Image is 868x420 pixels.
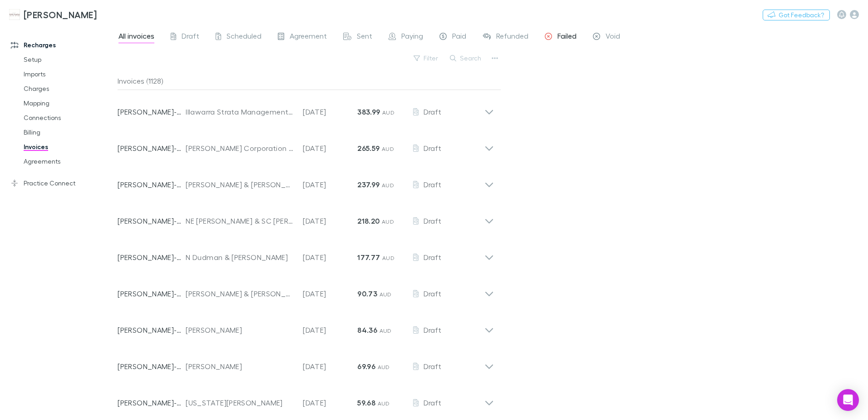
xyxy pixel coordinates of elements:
[382,255,395,261] span: AUD
[186,325,294,335] div: [PERSON_NAME]
[15,96,123,110] a: Mapping
[118,179,186,190] p: [PERSON_NAME]-0517
[15,81,123,96] a: Charges
[110,163,501,199] div: [PERSON_NAME]-0517[PERSON_NAME] & [PERSON_NAME][DATE]237.99 AUDDraft
[118,288,186,299] p: [PERSON_NAME]-0059
[15,67,123,81] a: Imports
[186,361,294,372] div: [PERSON_NAME]
[110,199,501,235] div: [PERSON_NAME]-0069NE [PERSON_NAME] & SC [PERSON_NAME][DATE]218.20 AUDDraft
[378,400,390,407] span: AUD
[118,397,186,408] p: [PERSON_NAME]-0519
[110,381,501,417] div: [PERSON_NAME]-0519[US_STATE][PERSON_NAME][DATE]59.68 AUDDraft
[380,291,392,298] span: AUD
[357,107,380,116] strong: 383.99
[382,145,394,152] span: AUD
[303,288,357,299] p: [DATE]
[186,143,294,154] div: [PERSON_NAME] Corporation Pty Ltd
[401,31,423,43] span: Paying
[15,125,123,140] a: Billing
[4,4,102,25] a: [PERSON_NAME]
[452,31,466,43] span: Paid
[303,361,357,372] p: [DATE]
[357,398,375,407] strong: 59.68
[496,31,528,43] span: Refunded
[118,325,186,335] p: [PERSON_NAME]-0522
[227,31,261,43] span: Scheduled
[15,52,123,67] a: Setup
[763,10,830,20] button: Got Feedback?
[2,38,123,52] a: Recharges
[110,126,501,163] div: [PERSON_NAME]-0521[PERSON_NAME] Corporation Pty Ltd[DATE]265.59 AUDDraft
[186,215,294,226] div: NE [PERSON_NAME] & SC [PERSON_NAME]
[424,325,441,334] span: Draft
[118,361,186,372] p: [PERSON_NAME]-0316
[424,362,441,370] span: Draft
[303,397,357,408] p: [DATE]
[290,31,327,43] span: Agreement
[110,345,501,381] div: [PERSON_NAME]-0316[PERSON_NAME][DATE]69.96 AUDDraft
[9,9,20,20] img: Hales Douglass's Logo
[357,289,377,298] strong: 90.73
[118,106,186,117] p: [PERSON_NAME]-0182
[837,389,859,411] div: Open Intercom Messenger
[445,53,487,64] button: Search
[606,31,620,43] span: Void
[424,107,441,116] span: Draft
[110,90,501,126] div: [PERSON_NAME]-0182Illawarra Strata Management Pty Ltd[DATE]383.99 AUDDraft
[110,235,501,272] div: [PERSON_NAME]-0520N Dudman & [PERSON_NAME][DATE]177.77 AUDDraft
[357,180,380,189] strong: 237.99
[378,364,390,370] span: AUD
[110,308,501,345] div: [PERSON_NAME]-0522[PERSON_NAME][DATE]84.36 AUDDraft
[424,253,441,261] span: Draft
[303,143,357,154] p: [DATE]
[424,180,441,189] span: Draft
[303,215,357,226] p: [DATE]
[382,218,394,225] span: AUD
[424,216,441,225] span: Draft
[186,179,294,190] div: [PERSON_NAME] & [PERSON_NAME]
[357,31,372,43] span: Sent
[557,31,577,43] span: Failed
[2,176,123,190] a: Practice Connect
[424,398,441,407] span: Draft
[303,325,357,335] p: [DATE]
[15,154,123,169] a: Agreements
[357,325,377,335] strong: 84.36
[186,106,294,117] div: Illawarra Strata Management Pty Ltd
[118,215,186,226] p: [PERSON_NAME]-0069
[303,252,357,263] p: [DATE]
[186,397,294,408] div: [US_STATE][PERSON_NAME]
[186,252,294,263] div: N Dudman & [PERSON_NAME]
[118,252,186,263] p: [PERSON_NAME]-0520
[357,144,380,153] strong: 265.59
[303,179,357,190] p: [DATE]
[182,31,199,43] span: Draft
[110,272,501,308] div: [PERSON_NAME]-0059[PERSON_NAME] & [PERSON_NAME][DATE]90.73 AUDDraft
[380,327,392,334] span: AUD
[303,106,357,117] p: [DATE]
[357,362,375,371] strong: 69.96
[15,140,123,154] a: Invoices
[118,31,154,43] span: All invoices
[409,53,444,64] button: Filter
[24,9,97,20] h3: [PERSON_NAME]
[186,288,294,299] div: [PERSON_NAME] & [PERSON_NAME]
[15,110,123,125] a: Connections
[357,216,380,225] strong: 218.20
[357,253,380,262] strong: 177.77
[118,143,186,154] p: [PERSON_NAME]-0521
[382,109,395,116] span: AUD
[424,289,441,298] span: Draft
[382,182,394,189] span: AUD
[424,144,441,152] span: Draft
